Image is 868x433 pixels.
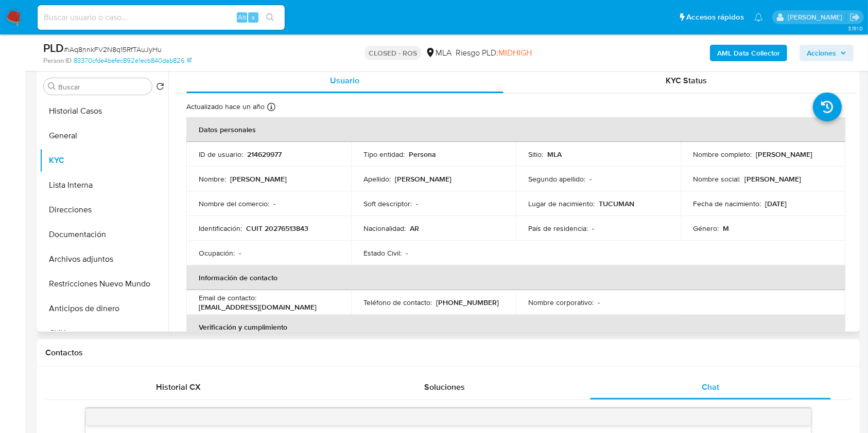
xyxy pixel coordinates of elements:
button: Archivos adjuntos [40,247,168,272]
p: AR [410,224,419,233]
p: Nombre del comercio : [199,199,269,208]
p: [PERSON_NAME] [744,174,801,184]
p: Nacionalidad : [363,224,406,233]
span: Usuario [330,75,359,86]
p: - [406,248,408,258]
p: Email de contacto : [199,293,256,302]
b: AML Data Collector [717,45,780,61]
p: - [589,174,592,184]
button: Buscar [48,82,56,91]
p: Sitio : [528,150,543,159]
button: Lista Interna [40,173,168,197]
h1: Contactos [45,348,852,358]
span: Alt [238,12,246,22]
p: CUIT 20276513843 [246,224,308,233]
p: Nombre completo : [693,150,752,159]
b: PLD [43,40,64,56]
p: [PERSON_NAME] [395,174,452,184]
p: Nombre : [199,174,226,184]
p: Actualizado hace un año [186,102,265,112]
p: MLA [547,150,562,159]
p: TUCUMAN [599,199,634,208]
button: Documentación [40,222,168,247]
p: Identificación : [199,224,242,233]
p: Ocupación : [199,248,235,258]
button: CVU [40,321,168,346]
span: KYC Status [666,75,707,86]
th: Verificación y cumplimiento [186,315,845,339]
span: MIDHIGH [498,47,532,59]
p: Soft descriptor : [363,199,412,208]
div: MLA [425,47,452,59]
input: Buscar usuario o caso... [38,11,285,24]
p: Tipo entidad : [363,150,405,159]
p: - [416,199,418,208]
p: 214629977 [247,150,282,159]
p: Nombre social : [693,174,740,184]
span: Acciones [807,45,836,61]
p: - [592,224,594,233]
button: Acciones [800,45,854,61]
p: valentina.santellan@mercadolibre.com [788,12,846,22]
p: Estado Civil : [363,248,402,258]
th: Datos personales [186,117,845,142]
th: Información de contacto [186,265,845,290]
button: Volver al orden por defecto [156,82,164,94]
p: Género : [693,224,719,233]
p: [DATE] [765,199,787,208]
input: Buscar [58,82,148,92]
a: 83370cfde4befec892e1ecb840dab826 [74,56,192,65]
button: Direcciones [40,197,168,222]
button: AML Data Collector [710,45,787,61]
p: M [723,224,729,233]
button: KYC [40,148,168,173]
p: [EMAIL_ADDRESS][DOMAIN_NAME] [199,302,317,312]
p: ID de usuario : [199,150,243,159]
p: - [598,298,600,307]
span: # iAq8nnkFV2N8q15RfTAuJyHu [64,44,162,55]
p: CLOSED - ROS [364,46,421,60]
a: Salir [849,12,860,23]
b: Person ID [43,56,72,65]
span: Accesos rápidos [686,12,744,23]
p: Apellido : [363,174,391,184]
p: - [273,199,275,208]
span: Historial CX [156,381,201,393]
p: Lugar de nacimiento : [528,199,595,208]
button: Historial Casos [40,99,168,123]
span: Soluciones [424,381,465,393]
span: 3.151.0 [848,24,863,32]
button: Anticipos de dinero [40,296,168,321]
button: search-icon [259,10,281,25]
a: Notificaciones [754,13,763,22]
p: Teléfono de contacto : [363,298,432,307]
p: Nombre corporativo : [528,298,594,307]
button: General [40,123,168,148]
span: Riesgo PLD: [456,47,532,59]
p: Segundo apellido : [528,174,585,184]
p: [PHONE_NUMBER] [436,298,499,307]
span: s [252,12,255,22]
p: - [239,248,241,258]
span: Chat [702,381,719,393]
p: [PERSON_NAME] [756,150,812,159]
p: Persona [409,150,436,159]
p: [PERSON_NAME] [230,174,287,184]
p: Fecha de nacimiento : [693,199,761,208]
button: Restricciones Nuevo Mundo [40,272,168,296]
p: País de residencia : [528,224,588,233]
